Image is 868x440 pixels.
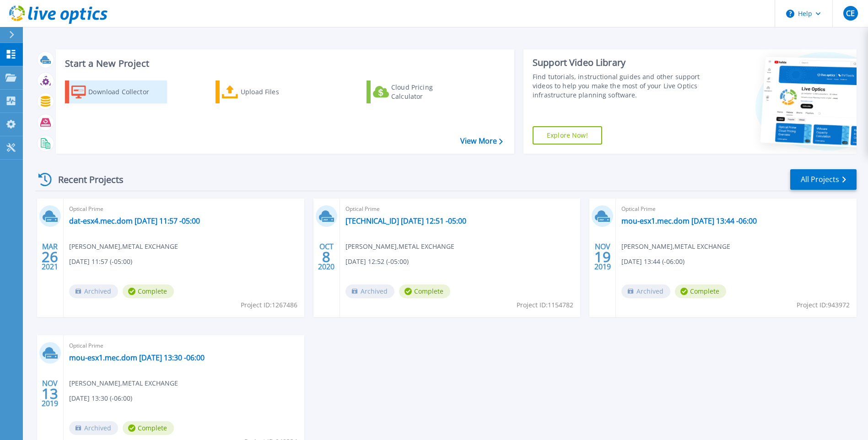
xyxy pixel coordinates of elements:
div: Support Video Library [533,57,702,69]
span: Project ID: 1267486 [241,300,297,310]
span: [PERSON_NAME] , METAL EXCHANGE [345,241,454,252]
span: Archived [621,284,670,298]
span: 13 [42,390,58,397]
div: Recent Projects [35,168,136,191]
div: Upload Files [241,83,314,101]
h3: Start a New Project [65,59,502,69]
div: Find tutorials, instructional guides and other support videos to help you make the most of your L... [533,72,702,100]
a: Explore Now! [533,126,602,145]
span: Optical Prime [69,341,299,351]
div: MAR 2021 [41,240,59,274]
span: Project ID: 943972 [797,300,850,310]
span: Project ID: 1154782 [517,300,573,310]
span: [PERSON_NAME] , METAL EXCHANGE [69,378,178,388]
div: Cloud Pricing Calculator [391,83,464,101]
span: Complete [123,421,174,435]
a: Upload Files [216,80,318,103]
span: Complete [123,284,174,298]
span: Optical Prime [621,204,851,214]
a: mou-esx1.mec.dom [DATE] 13:30 -06:00 [69,353,205,362]
span: [DATE] 13:44 (-06:00) [621,257,685,267]
span: 19 [594,253,611,261]
span: Archived [345,284,394,298]
span: Optical Prime [69,204,299,214]
div: NOV 2019 [41,377,59,410]
span: [PERSON_NAME] , METAL EXCHANGE [621,241,730,252]
span: Optical Prime [345,204,575,214]
span: CE [846,10,855,17]
span: Archived [69,421,118,435]
a: [TECHNICAL_ID] [DATE] 12:51 -05:00 [345,216,466,225]
span: Complete [399,284,450,298]
div: NOV 2019 [594,240,611,274]
span: Archived [69,284,118,298]
div: Download Collector [88,83,162,101]
span: [PERSON_NAME] , METAL EXCHANGE [69,241,178,252]
a: mou-esx1.mec.dom [DATE] 13:44 -06:00 [621,216,757,225]
a: View More [460,137,503,145]
a: Cloud Pricing Calculator [367,80,469,103]
span: 26 [42,253,58,261]
span: [DATE] 12:52 (-05:00) [345,257,409,267]
a: dat-esx4.mec.dom [DATE] 11:57 -05:00 [69,216,200,225]
span: 8 [322,253,330,261]
span: Complete [675,284,726,298]
span: [DATE] 13:30 (-06:00) [69,393,132,403]
span: [DATE] 11:57 (-05:00) [69,257,132,267]
div: OCT 2020 [318,240,335,274]
a: All Projects [790,169,857,190]
a: Download Collector [65,80,167,103]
